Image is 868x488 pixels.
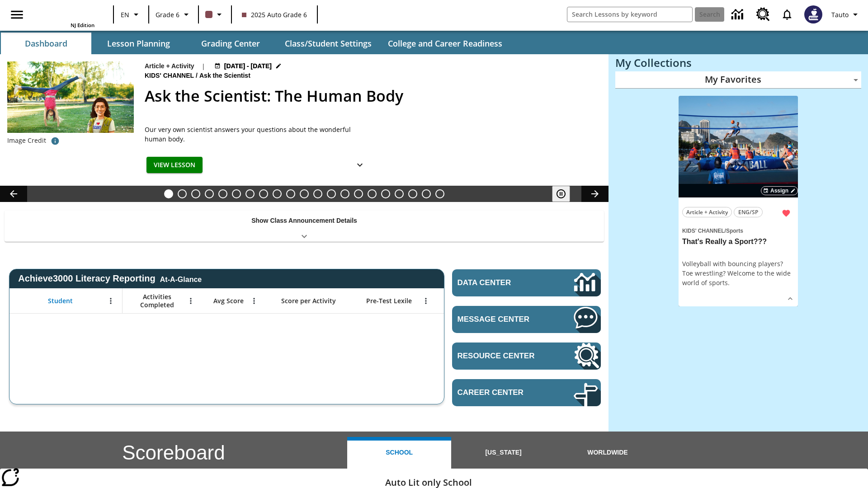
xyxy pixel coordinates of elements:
button: Language: EN, Select a language [117,6,146,23]
button: Slide 3 More S Sounds Like Z [191,189,200,198]
button: Slide 15 Pre-release lesson [354,189,363,198]
span: Avg Score [213,297,244,305]
span: Student [48,297,73,305]
a: Home [36,4,94,22]
button: Lesson Planning [93,33,184,54]
span: Career Center [458,388,547,397]
a: Notifications [775,3,799,26]
button: Remove from Favorites [778,205,794,221]
button: Slide 13 The Invasion of the Free CD [327,189,336,198]
span: 2025 Auto Grade 6 [242,10,307,19]
span: Kids' Channel [682,228,725,234]
span: NJ Edition [71,22,94,28]
span: Score per Activity [281,297,336,305]
a: Career Center [452,379,601,406]
div: Pause [552,186,579,202]
button: Show Details [783,292,797,305]
h3: My Collections [615,56,861,69]
button: Class color is dark brown. Change class color [202,6,228,23]
div: lesson details [679,96,798,307]
span: Tauto [831,10,849,19]
button: Slide 20 Point of View [422,189,431,198]
p: Image Credit [7,136,46,145]
img: Avatar [804,5,822,23]
button: Slide 16 Career Lesson [368,189,377,198]
button: Grading Center [185,33,276,54]
h2: Ask the Scientist: The Human Body [145,84,598,108]
button: Assign Choose Dates [761,186,798,195]
h3: That's Really a Sport??? [682,237,794,247]
span: Grade 6 [156,10,179,19]
button: Open Menu [184,294,198,308]
button: Open Menu [419,294,433,308]
button: Grade: Grade 6, Select a grade [152,6,195,23]
p: Show Class Announcement Details [251,216,357,225]
button: Slide 11 Attack of the Terrifying Tomatoes [300,189,309,198]
span: ENG/SP [738,207,758,217]
div: Our very own scientist answers your questions about the wonderful human body. [145,125,371,144]
div: My Favorites [615,71,861,89]
span: Message Center [458,315,547,324]
div: Show Class Announcement Details [5,211,604,242]
button: Slide 9 The Last Homesteaders [273,189,282,198]
span: Sports [726,228,743,234]
a: Data Center [452,269,601,296]
button: Open side menu [4,1,30,28]
button: Open Menu [104,294,118,308]
button: Slide 18 Hooray for Constitution Day! [395,189,404,198]
button: College and Career Readiness [381,33,509,54]
button: Class/Student Settings [278,33,379,54]
button: Slide 1 Ask the Scientist: The Human Body [164,189,173,198]
span: Assign [770,187,788,195]
a: Message Center [452,306,601,333]
span: Ask the Scientist [199,71,252,81]
button: Slide 10 Solar Power to the People [286,189,295,198]
p: Article + Activity [145,61,194,71]
button: Article + Activity [682,207,732,217]
button: Worldwide [556,437,660,469]
button: ENG/SP [734,207,763,217]
span: Article + Activity [686,207,728,217]
button: Show Details [351,157,369,174]
span: Achieve3000 Literacy Reporting [18,273,202,284]
button: Aug 24 - Aug 24 Choose Dates [212,61,284,71]
button: Slide 6 Do You Want Fries With That? [232,189,241,198]
a: Resource Center, Will open in new tab [452,343,601,370]
button: Slide 4 Taking Movies to the X-Dimension [205,189,214,198]
div: Home [36,3,94,28]
span: Topic: Kids' Channel/Sports [682,225,794,235]
button: Slide 8 Cars of the Future? [259,189,268,198]
span: | [202,61,205,71]
button: Slide 2 Strange New Worlds [178,189,187,198]
button: Slide 21 The Constitution's Balancing Act [435,189,444,198]
div: Volleyball with bouncing players? Toe wrestling? Welcome to the wide world of sports. [682,259,794,287]
button: Slide 7 Dirty Jobs Kids Had To Do [245,189,255,198]
span: Activities Completed [127,293,187,309]
span: [DATE] - [DATE] [224,61,272,71]
img: Young girl doing a cartwheel [7,61,134,133]
button: Open Menu [247,294,261,308]
button: Slide 17 Cooking Up Native Traditions [381,189,390,198]
button: Select a new avatar [799,3,828,26]
button: Slide 14 Mixed Practice: Citing Evidence [340,189,349,198]
button: View Lesson [146,157,203,174]
button: Slide 12 Fashion Forward in Ancient Rome [313,189,322,198]
a: Resource Center, Will open in new tab [751,2,775,27]
button: School [347,437,451,469]
span: Resource Center [458,352,547,361]
div: At-A-Glance [160,274,202,284]
span: Pre-Test Lexile [366,297,412,305]
button: Pause [552,186,570,202]
span: Data Center [458,278,543,287]
button: Lesson carousel, Next [581,186,609,202]
button: [US_STATE] [451,437,555,469]
input: search field [567,7,692,22]
button: Profile/Settings [828,6,864,23]
button: Slide 19 Remembering Justice O'Connor [408,189,417,198]
span: / [725,228,726,234]
a: Data Center [726,2,751,27]
button: Photo credit: Kseniia Vorobeva/Shutterstock [46,133,64,149]
span: EN [121,10,129,19]
button: Dashboard [1,33,91,54]
button: Slide 5 All Aboard the Hyperloop? [218,189,227,198]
